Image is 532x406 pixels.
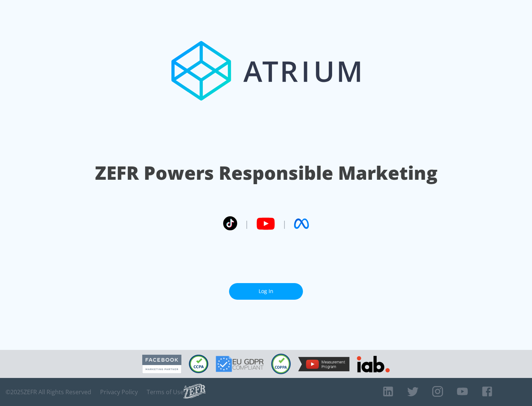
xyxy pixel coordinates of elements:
img: CCPA Compliant [189,355,208,373]
img: IAB [357,356,390,372]
img: GDPR Compliant [216,356,264,372]
img: YouTube Measurement Program [298,357,349,371]
img: COPPA Compliant [271,354,291,374]
h1: ZEFR Powers Responsible Marketing [95,160,437,186]
span: | [282,218,287,229]
img: Facebook Marketing Partner [142,355,181,374]
a: Terms of Use [147,388,184,396]
a: Log In [229,283,303,300]
a: Privacy Policy [100,388,138,396]
span: © 2025 ZEFR All Rights Reserved [6,388,91,396]
span: | [245,218,249,229]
